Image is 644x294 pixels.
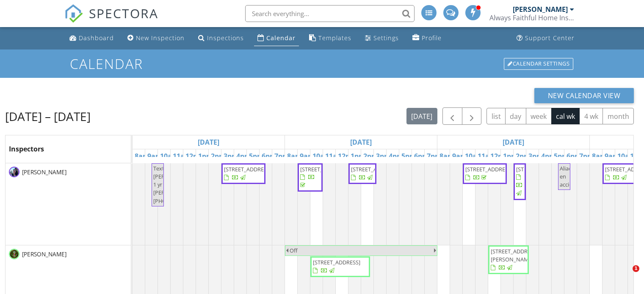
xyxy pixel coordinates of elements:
[153,165,201,205] span: Text [PERSON_NAME] 1 yr [PERSON_NAME] [PHONE_NUMBER]
[505,108,526,124] button: day
[437,149,456,163] a: 8am
[209,149,228,163] a: 2pm
[234,149,253,163] a: 4pm
[66,30,117,46] a: Dashboard
[514,149,533,163] a: 2pm
[525,34,575,42] div: Support Center
[500,135,526,149] a: Go to August 26, 2025
[603,149,622,163] a: 9am
[486,108,506,124] button: list
[298,149,317,163] a: 9am
[348,149,368,163] a: 1pm
[272,149,291,163] a: 7pm
[489,14,574,22] div: Always Faithful Home Inspection
[399,149,418,163] a: 5pm
[475,149,498,163] a: 11am
[409,30,445,46] a: Company Profile
[64,4,83,23] img: The Best Home Inspection Software - Spectora
[290,247,298,254] span: Off
[5,108,91,125] h2: [DATE] – [DATE]
[9,249,19,259] img: images.jpg
[504,58,573,70] div: Calendar Settings
[224,165,271,173] span: [STREET_ADDRESS]
[196,149,215,163] a: 1pm
[488,149,511,163] a: 12pm
[373,34,399,42] div: Settings
[70,56,574,71] h1: Calendar
[603,108,634,124] button: month
[491,247,538,263] span: [STREET_ADDRESS][PERSON_NAME]
[89,4,158,22] span: SPECTORA
[590,149,609,163] a: 8am
[362,30,402,46] a: Settings
[260,149,279,163] a: 6pm
[564,149,583,163] a: 6pm
[183,149,206,163] a: 12pm
[422,34,442,42] div: Profile
[285,149,304,163] a: 8am
[196,135,221,149] a: Go to August 24, 2025
[442,107,462,125] button: Previous
[374,149,393,163] a: 3pm
[577,149,596,163] a: 7pm
[526,149,545,163] a: 3pm
[318,34,351,42] div: Templates
[615,265,636,286] iframe: Intercom live chat
[171,149,193,163] a: 11am
[9,144,44,154] span: Inspectors
[310,149,333,163] a: 10am
[539,149,558,163] a: 4pm
[450,149,469,163] a: 9am
[136,34,185,42] div: New Inspection
[615,149,638,163] a: 10am
[348,135,374,149] a: Go to August 25, 2025
[412,149,431,163] a: 6pm
[221,149,240,163] a: 3pm
[560,165,578,188] span: Aliados en accion
[124,30,188,46] a: New Inspection
[133,149,152,163] a: 8am
[245,5,415,22] input: Search everything...
[465,165,513,173] span: [STREET_ADDRESS]
[323,149,346,163] a: 11am
[462,107,482,125] button: Next
[336,149,359,163] a: 12pm
[551,108,580,124] button: cal wk
[406,108,437,124] button: [DATE]
[351,165,398,173] span: [STREET_ADDRESS]
[9,167,19,177] img: train_and_i.jpg
[20,168,68,176] span: [PERSON_NAME]
[20,250,68,258] span: [PERSON_NAME]
[361,149,380,163] a: 2pm
[145,149,164,163] a: 9am
[503,57,574,71] a: Calendar Settings
[387,149,406,163] a: 4pm
[79,34,114,42] div: Dashboard
[534,88,634,103] button: New Calendar View
[300,165,348,173] span: [STREET_ADDRESS]
[207,34,244,42] div: Inspections
[463,149,486,163] a: 10am
[266,34,296,42] div: Calendar
[501,149,520,163] a: 1pm
[513,30,578,46] a: Support Center
[425,149,444,163] a: 7pm
[579,108,603,124] button: 4 wk
[633,265,639,272] span: 1
[195,30,247,46] a: Inspections
[158,149,181,163] a: 10am
[516,165,564,173] span: [STREET_ADDRESS]
[526,108,552,124] button: week
[313,258,360,266] span: [STREET_ADDRESS]
[247,149,266,163] a: 5pm
[513,5,568,14] div: [PERSON_NAME]
[64,11,158,29] a: SPECTORA
[254,30,299,46] a: Calendar
[306,30,355,46] a: Templates
[552,149,571,163] a: 5pm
